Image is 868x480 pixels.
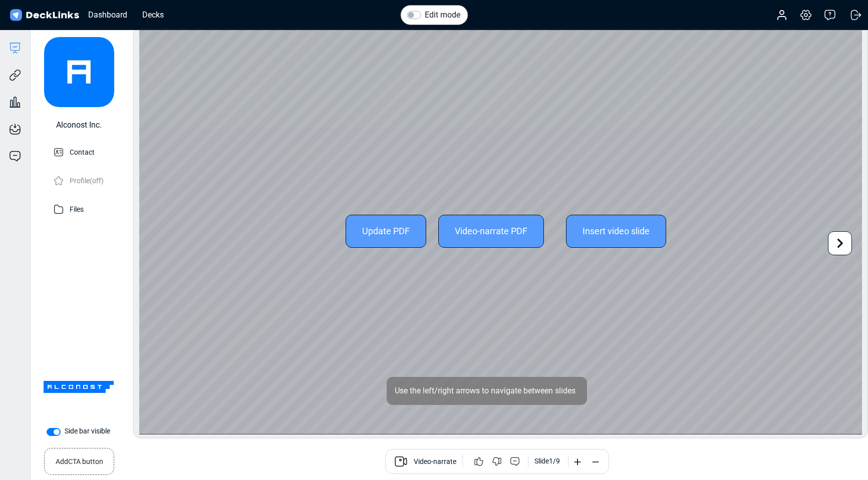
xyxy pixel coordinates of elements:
div: Dashboard [83,9,132,21]
p: Contact [70,145,95,158]
label: Side bar visible [65,426,110,436]
div: Alconost Inc. [56,119,102,131]
div: Video-narrate PDF [438,215,544,248]
p: Profile (off) [70,174,104,186]
span: Video-narrate [414,456,456,468]
div: Update PDF [346,215,426,248]
div: Slide 1 / 9 [534,456,560,466]
img: DeckLinks [8,8,81,23]
img: Company Banner [44,352,114,422]
img: avatar [44,37,114,107]
p: Files [70,202,84,215]
label: Edit mode [425,9,460,21]
small: Add CTA button [56,452,103,467]
div: Decks [137,9,169,21]
div: Insert video slide [566,215,666,248]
